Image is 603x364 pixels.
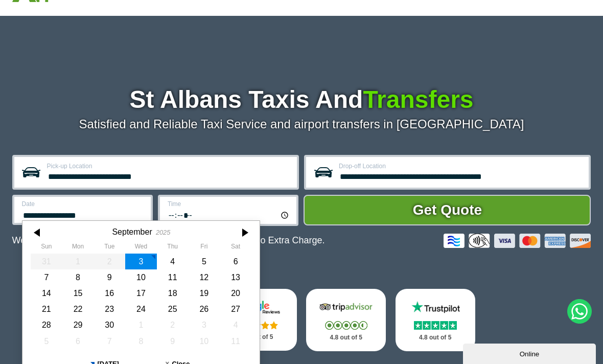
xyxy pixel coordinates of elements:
[31,269,62,285] div: 07 September 2025
[31,333,62,349] div: 05 October 2025
[125,269,157,285] div: 10 September 2025
[31,301,62,317] div: 21 September 2025
[94,285,125,301] div: 16 September 2025
[94,301,125,317] div: 23 September 2025
[156,269,188,285] div: 11 September 2025
[188,285,220,301] div: 19 September 2025
[156,254,188,269] div: 04 September 2025
[156,301,188,317] div: 25 September 2025
[188,317,220,333] div: 03 October 2025
[304,195,591,225] button: Get Quote
[47,163,291,169] label: Pick-up Location
[125,317,157,333] div: 01 October 2025
[156,317,188,333] div: 02 October 2025
[156,333,188,349] div: 09 October 2025
[112,227,152,237] div: September
[363,86,473,113] span: Transfers
[94,254,125,269] div: 02 September 2025
[155,229,170,236] div: 2025
[31,317,62,333] div: 28 September 2025
[220,317,251,333] div: 04 October 2025
[339,163,583,169] label: Drop-off Location
[220,333,251,349] div: 11 October 2025
[94,269,125,285] div: 09 September 2025
[317,300,375,314] img: Tripadvisor
[407,331,464,344] p: 4.8 out of 5
[31,254,62,269] div: 31 August 2025
[31,285,62,301] div: 14 September 2025
[317,331,375,344] p: 4.8 out of 5
[207,235,324,245] span: The Car at No Extra Charge.
[62,285,94,301] div: 15 September 2025
[125,243,157,253] th: Wednesday
[168,201,290,207] label: Time
[62,254,94,269] div: 01 September 2025
[62,317,94,333] div: 29 September 2025
[125,285,157,301] div: 17 September 2025
[22,201,145,207] label: Date
[94,243,125,253] th: Tuesday
[125,254,157,269] div: 03 September 2025
[125,301,157,317] div: 24 September 2025
[188,243,220,253] th: Friday
[94,333,125,349] div: 07 October 2025
[220,285,251,301] div: 20 September 2025
[220,301,251,317] div: 27 September 2025
[414,321,457,330] img: Stars
[12,117,591,131] p: Satisfied and Reliable Taxi Service and airport transfers in [GEOGRAPHIC_DATA]
[62,269,94,285] div: 08 September 2025
[188,301,220,317] div: 26 September 2025
[407,300,464,314] img: Trustpilot
[62,333,94,349] div: 06 October 2025
[396,289,475,351] a: Trustpilot Stars 4.8 out of 5
[463,342,598,364] iframe: chat widget
[62,243,94,253] th: Monday
[325,321,367,330] img: Stars
[12,235,325,246] p: We Now Accept Card & Contactless Payment In
[306,289,386,351] a: Tripadvisor Stars 4.8 out of 5
[156,243,188,253] th: Thursday
[12,87,591,112] h1: St Albans Taxis And
[220,269,251,285] div: 13 September 2025
[94,317,125,333] div: 30 September 2025
[188,333,220,349] div: 10 October 2025
[188,254,220,269] div: 05 September 2025
[125,333,157,349] div: 08 October 2025
[220,243,251,253] th: Saturday
[220,254,251,269] div: 06 September 2025
[62,301,94,317] div: 22 September 2025
[31,243,62,253] th: Sunday
[156,285,188,301] div: 18 September 2025
[188,269,220,285] div: 12 September 2025
[444,234,591,248] img: Credit And Debit Cards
